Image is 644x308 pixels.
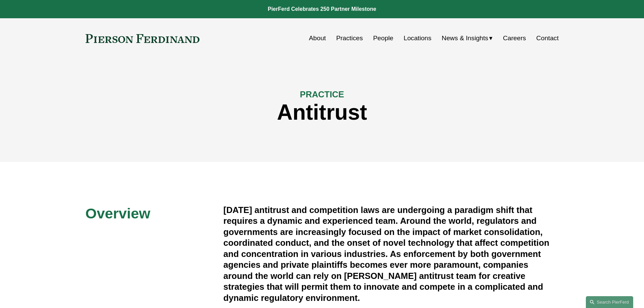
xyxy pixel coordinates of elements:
span: News & Insights [442,32,488,44]
span: PRACTICE [300,90,344,99]
a: About [309,32,326,45]
span: Overview [86,205,150,221]
h4: [DATE] antitrust and competition laws are undergoing a paradigm shift that requires a dynamic and... [223,205,559,303]
a: Locations [404,32,431,45]
a: Practices [336,32,363,45]
a: Careers [503,32,526,45]
h1: Antitrust [86,100,559,125]
a: Contact [536,32,558,45]
a: People [373,32,393,45]
a: Search this site [586,296,633,308]
a: folder dropdown [442,32,493,45]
